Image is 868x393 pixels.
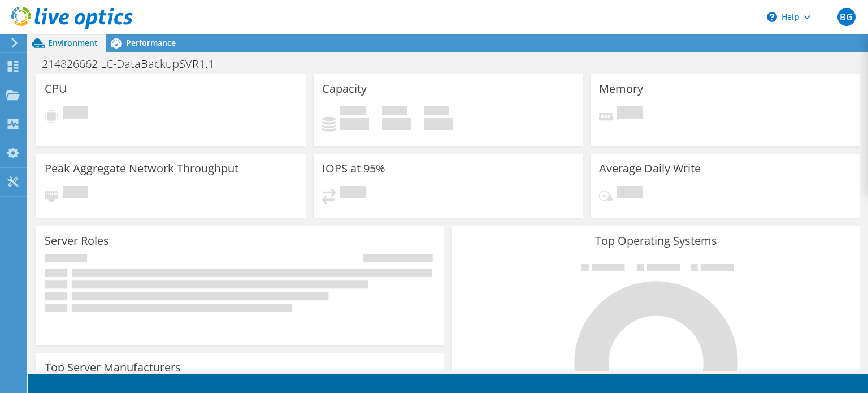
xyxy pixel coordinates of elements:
[599,162,701,175] h3: Average Daily Write
[617,186,643,201] span: Pending
[322,162,385,175] h3: IOPS at 95%
[424,106,449,118] span: Total
[767,12,777,22] svg: \n
[617,106,643,122] span: Pending
[126,37,176,48] span: Performance
[63,186,88,201] span: Pending
[599,83,643,95] h3: Memory
[382,106,407,118] span: Free
[45,162,238,175] h3: Peak Aggregate Network Throughput
[340,186,366,201] span: Pending
[45,361,181,374] h3: Top Server Manufacturers
[37,58,232,70] h1: 214826662 LC-DataBackupSVR1.1
[340,118,369,130] h4: 0 GiB
[424,118,453,130] h4: 0 GiB
[48,37,98,48] span: Environment
[461,235,852,247] h3: Top Operating Systems
[382,118,411,130] h4: 0 GiB
[63,106,88,122] span: Pending
[45,83,67,95] h3: CPU
[340,106,366,118] span: Used
[837,8,856,26] span: BG
[45,235,109,247] h3: Server Roles
[322,83,367,95] h3: Capacity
